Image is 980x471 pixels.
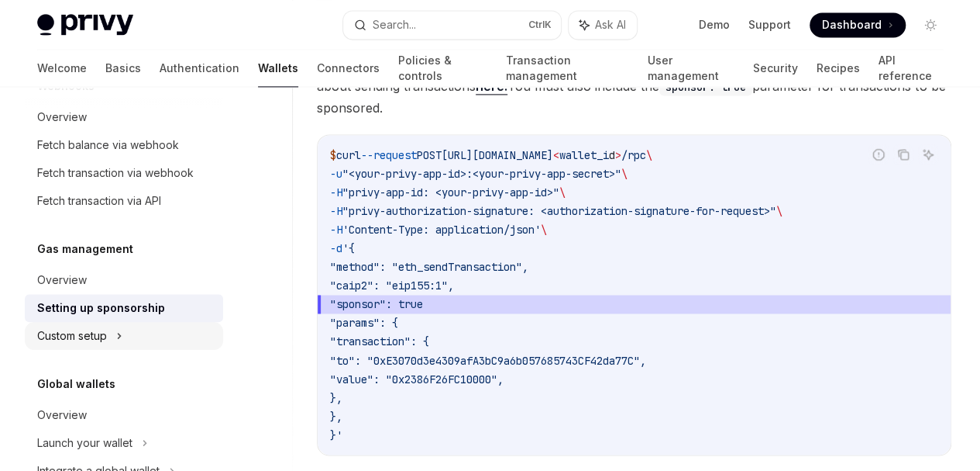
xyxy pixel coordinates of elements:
[330,316,398,330] span: "params": {
[342,185,559,199] span: "privy-app-id: <your-privy-app-id>"
[330,167,342,181] span: -u
[160,50,239,87] a: Authentication
[810,12,906,37] a: Dashboard
[893,144,913,165] button: Copy the contents from the code block
[878,50,943,87] a: API reference
[506,50,629,87] a: Transaction management
[330,297,423,311] span: "sponsor": true
[918,12,943,37] button: Toggle dark mode
[330,223,342,237] span: -H
[646,148,652,162] span: \
[37,50,87,87] a: Welcome
[647,50,734,87] a: User management
[37,192,161,210] div: Fetch transaction via API
[609,148,615,162] span: d
[37,14,133,36] img: light logo
[37,240,133,258] h5: Gas management
[317,50,380,87] a: Connectors
[398,50,487,87] a: Policies & controls
[659,78,752,95] code: sponsor: true
[258,50,298,87] a: Wallets
[37,434,132,452] div: Launch your wallet
[25,294,223,322] a: Setting up sponsorship
[105,50,141,87] a: Basics
[336,148,361,162] span: curl
[37,108,87,126] div: Overview
[442,148,553,162] span: [URL][DOMAIN_NAME]
[621,148,646,162] span: /rpc
[417,148,442,162] span: POST
[476,78,507,95] a: here.
[330,279,454,293] span: "caip2": "eip155:1",
[25,187,223,215] a: Fetch transaction via API
[37,375,115,393] h5: Global wallets
[748,17,791,33] a: Support
[330,372,504,386] span: "value": "0x2386F26FC10000",
[37,406,87,424] div: Overview
[342,241,355,255] span: '{
[37,271,87,289] div: Overview
[342,167,621,181] span: "<your-privy-app-id>:<your-privy-app-secret>"
[342,223,541,237] span: 'Content-Type: application/json'
[25,266,223,294] a: Overview
[330,185,342,199] span: -H
[25,131,223,159] a: Fetch balance via webhook
[25,401,223,429] a: Overview
[37,136,179,154] div: Fetch balance via webhook
[816,50,859,87] a: Recipes
[868,144,889,165] button: Report incorrect code
[342,204,776,218] span: "privy-authorization-signature: <authorization-signature-for-request>"
[361,148,417,162] span: --request
[559,148,609,162] span: wallet_i
[330,390,342,404] span: },
[330,148,336,162] span: $
[373,16,416,34] div: Search...
[330,409,342,423] span: },
[330,260,528,274] span: "method": "eth_sendTransaction",
[37,327,107,345] div: Custom setup
[343,11,561,39] button: Search...CtrlK
[330,334,429,348] span: "transaction": {
[528,19,552,31] span: Ctrl K
[330,241,342,255] span: -d
[330,428,342,442] span: }'
[553,148,559,162] span: <
[330,204,342,218] span: -H
[37,164,194,182] div: Fetch transaction via webhook
[699,17,730,33] a: Demo
[776,204,782,218] span: \
[615,148,621,162] span: >
[559,185,566,199] span: \
[621,167,628,181] span: \
[37,299,165,317] div: Setting up sponsorship
[25,159,223,187] a: Fetch transaction via webhook
[595,17,626,33] span: Ask AI
[918,144,938,165] button: Ask AI
[25,103,223,131] a: Overview
[569,11,637,39] button: Ask AI
[541,223,547,237] span: \
[330,353,646,367] span: "to": "0xE3070d3e4309afA3bC9a6b057685743CF42da77C",
[753,50,797,87] a: Security
[822,17,882,33] span: Dashboard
